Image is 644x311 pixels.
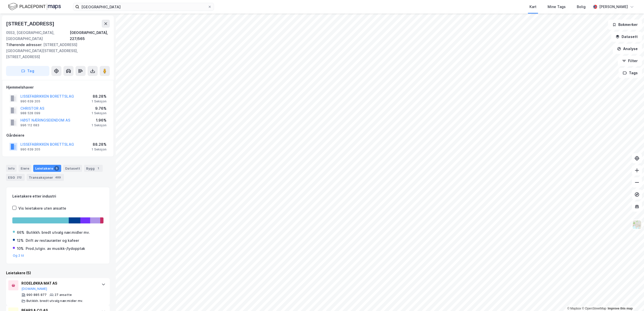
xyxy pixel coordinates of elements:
div: [PERSON_NAME] [599,4,628,10]
button: [DOMAIN_NAME] [21,287,47,291]
div: Leietakere [33,165,61,172]
div: Bygg [84,165,103,172]
div: Hjemmelshaver [6,84,110,90]
iframe: Chat Widget [619,287,644,311]
div: 9.76% [92,105,106,111]
div: Mine Tags [548,4,566,10]
div: Kart [529,4,536,10]
div: [STREET_ADDRESS][GEOGRAPHIC_DATA][STREET_ADDRESS], [STREET_ADDRESS] [6,42,106,60]
div: Datasett [63,165,82,172]
div: Vis leietakere uten ansatte [18,205,66,211]
div: 1.96% [92,117,106,123]
div: 990 639 205 [20,147,40,151]
button: Tag [6,66,49,76]
button: Tags [619,68,642,78]
div: 1 Seksjon [92,123,106,127]
div: Bolig [577,4,586,10]
div: 27 ansatte [55,293,72,297]
div: Prod./utgiv. av musikk-/lydopptak [26,246,85,252]
a: Improve this map [608,307,633,310]
div: 1 Seksjon [92,147,106,151]
div: 0553, [GEOGRAPHIC_DATA], [GEOGRAPHIC_DATA] [6,30,70,42]
button: Bokmerker [608,20,642,30]
button: Filter [618,56,642,66]
div: Butikkh. bredt utvalg nær.midler mv. [26,299,83,303]
div: Transaksjoner [27,174,64,181]
div: Leietakere etter industri [12,193,103,199]
div: Drift av restauranter og kafeer [26,238,79,244]
div: Kontrollprogram for chat [619,287,644,311]
div: 5 [54,166,59,171]
div: 88.28% [92,93,106,99]
div: Gårdeiere [6,132,110,138]
div: Info [6,165,17,172]
a: Mapbox [567,307,581,310]
div: [GEOGRAPHIC_DATA], 227/565 [70,30,110,42]
a: OpenStreetMap [582,307,606,310]
div: 996 112 683 [20,123,39,127]
div: 10% [17,246,24,252]
div: RODELØKKA MAT AS [21,280,96,286]
img: logo.f888ab2527a4732fd821a326f86c7f29.svg [8,2,61,11]
div: ESG [6,174,25,181]
div: 1 Seksjon [92,99,106,103]
div: 212 [16,175,23,180]
div: 1 [96,166,101,171]
div: 12% [17,238,24,244]
span: Tilhørende adresser: [6,43,43,47]
div: 88.28% [92,141,106,147]
div: 990 885 877 [26,293,47,297]
div: 489 [54,175,62,180]
div: Leietakere (5) [6,270,110,276]
div: Eiere [19,165,31,172]
div: [STREET_ADDRESS] [6,20,55,28]
div: 66% [17,229,24,236]
div: 1 Seksjon [92,111,106,115]
div: 988 528 099 [20,111,40,115]
input: Søk på adresse, matrikkel, gårdeiere, leietakere eller personer [79,3,208,11]
button: Datasett [611,32,642,42]
button: Og 2 til [13,254,24,258]
img: Z [632,220,642,229]
div: Butikkh. bredt utvalg nær.midler mv. [26,229,90,236]
button: Analyse [613,44,642,54]
div: 990 639 205 [20,99,40,103]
